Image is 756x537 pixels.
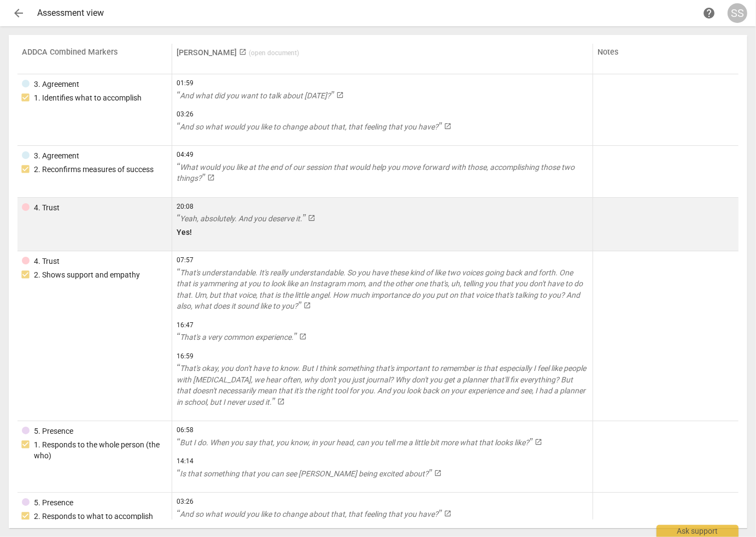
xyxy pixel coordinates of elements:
[177,48,299,57] a: [PERSON_NAME] (open document)
[177,90,588,102] a: And what did you want to talk about [DATE]?
[336,91,344,99] span: launch
[308,214,315,222] span: launch
[177,150,588,160] span: 04:49
[177,426,588,435] span: 06:58
[177,468,588,480] a: Is that something that you can see [PERSON_NAME] being excited about?
[177,227,588,238] p: Yes!
[34,497,73,509] div: 5. Presence
[699,3,719,23] a: Help
[177,438,532,447] span: But I do. When you say that, you know, in your head, can you tell me a little bit more what that ...
[34,164,154,175] div: 2. Reconfirms measures of success
[177,79,588,88] span: 01:59
[177,122,442,131] span: And so what would you like to change about that, that feeling that you have?
[177,268,583,311] span: That's understandable. It's really understandable. So you have these kind of like two voices goin...
[177,363,588,408] a: That's okay, you don't have to know. But I think something that's important to remember is that e...
[34,256,60,267] div: 4. Trust
[177,121,588,133] a: And so what would you like to change about that, that feeling that you have?
[177,163,575,183] span: What would you like at the end of our session that would help you move forward with those, accomp...
[177,509,588,520] a: And so what would you like to change about that, that feeling that you have?
[177,469,432,478] span: Is that something that you can see [PERSON_NAME] being excited about?
[177,510,442,518] span: And so what would you like to change about that, that feeling that you have?
[177,267,588,312] a: That's understandable. It's really understandable. So you have these kind of like two voices goin...
[34,426,73,437] div: 5. Presence
[444,122,452,130] span: launch
[177,202,588,211] span: 20:08
[177,256,588,265] span: 07:57
[177,91,334,100] span: And what did you want to talk about [DATE]?
[177,457,588,466] span: 14:14
[177,214,306,223] span: Yeah, absolutely. And you deserve it.
[34,150,79,162] div: 3. Agreement
[34,92,142,104] div: 1. Identifies what to accomplish
[34,269,140,281] div: 2. Shows support and empathy
[177,437,588,449] a: But I do. When you say that, you know, in your head, can you tell me a little bit more what that ...
[277,398,285,405] span: launch
[177,213,588,225] a: Yeah, absolutely. And you deserve it.
[177,333,297,341] span: That's a very common experience.
[177,352,588,361] span: 16:59
[444,510,452,517] span: launch
[702,7,716,20] span: help
[34,202,60,214] div: 4. Trust
[535,438,542,446] span: launch
[434,469,442,477] span: launch
[177,364,586,406] span: That's okay, you don't have to know. But I think something that's important to remember is that e...
[17,44,172,74] th: ADDCA Combined Markers
[249,49,299,57] span: ( open document )
[593,44,739,74] th: Notes
[177,497,588,506] span: 03:26
[34,79,79,90] div: 3. Agreement
[177,332,588,343] a: That's a very common experience.
[299,333,307,340] span: launch
[177,110,588,119] span: 03:26
[239,48,247,56] span: launch
[177,162,588,184] a: What would you like at the end of our session that would help you move forward with those, accomp...
[37,8,699,18] div: Assessment view
[657,525,739,537] div: Ask support
[303,302,311,309] span: launch
[728,3,747,23] button: SS
[12,7,25,20] span: arrow_back
[34,511,167,533] div: 2. Responds to what to accomplish (the what)
[177,321,588,330] span: 16:47
[207,174,215,181] span: launch
[34,439,167,462] div: 1. Responds to the whole person (the who)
